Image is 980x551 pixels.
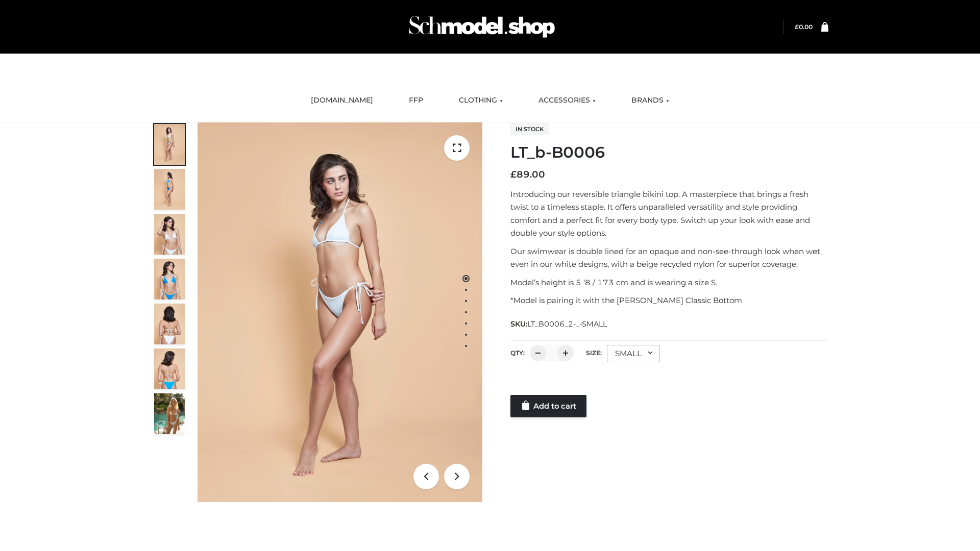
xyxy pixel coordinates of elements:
[607,345,660,362] div: SMALL
[510,349,525,357] label: QTY:
[510,143,828,162] h1: LT_b-B0006
[303,89,381,112] a: [DOMAIN_NAME]
[405,7,558,47] img: Schmodel Admin 964
[531,89,603,112] a: ACCESSORIES
[154,124,185,165] img: ArielClassicBikiniTop_CloudNine_AzureSky_OW114ECO_1-scaled.jpg
[154,214,185,255] img: ArielClassicBikiniTop_CloudNine_AzureSky_OW114ECO_3-scaled.jpg
[586,349,602,357] label: Size:
[510,395,586,417] a: Add to cart
[198,122,482,502] img: ArielClassicBikiniTop_CloudNine_AzureSky_OW114ECO_1
[795,23,799,31] span: £
[451,89,510,112] a: CLOTHING
[154,393,185,434] img: Arieltop_CloudNine_AzureSky2.jpg
[401,89,431,112] a: FFP
[154,259,185,299] img: ArielClassicBikiniTop_CloudNine_AzureSky_OW114ECO_4-scaled.jpg
[795,23,813,31] a: £0.00
[510,169,545,180] bdi: 89.00
[510,188,828,240] p: Introducing our reversible triangle bikini top. A masterpiece that brings a fresh twist to a time...
[510,276,828,289] p: Model’s height is 5 ‘8 / 173 cm and is wearing a size S.
[510,318,608,330] span: SKU:
[154,348,185,389] img: ArielClassicBikiniTop_CloudNine_AzureSky_OW114ECO_8-scaled.jpg
[510,245,828,271] p: Our swimwear is double lined for an opaque and non-see-through look when wet, even in our white d...
[154,304,185,344] img: ArielClassicBikiniTop_CloudNine_AzureSky_OW114ECO_7-scaled.jpg
[795,23,813,31] bdi: 0.00
[510,123,549,135] span: In stock
[510,294,828,307] p: *Model is pairing it with the [PERSON_NAME] Classic Bottom
[624,89,677,112] a: BRANDS
[527,319,607,329] span: LT_B0006_2-_-SMALL
[510,169,517,180] span: £
[154,169,185,210] img: ArielClassicBikiniTop_CloudNine_AzureSky_OW114ECO_2-scaled.jpg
